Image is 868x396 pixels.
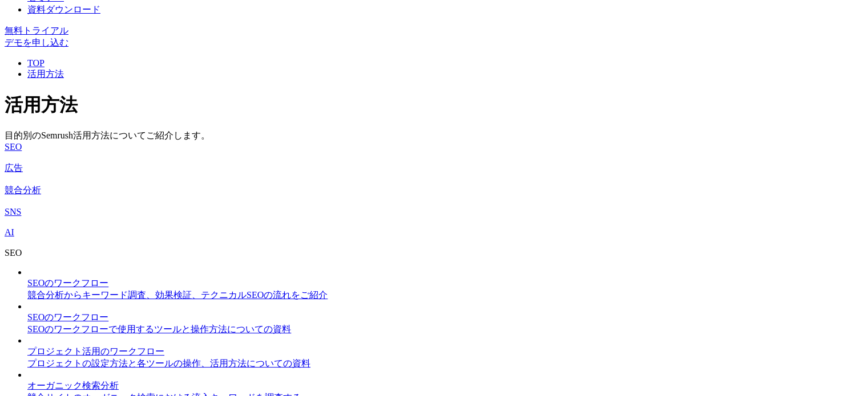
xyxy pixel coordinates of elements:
[5,93,863,118] h1: 活用方法
[5,248,863,258] div: SEO
[27,69,64,79] a: 活用方法
[5,130,863,142] div: 目的別のSemrush活用方法についてご紹介します。
[27,289,863,301] div: 競合分析からキーワード調査、効果検証、テクニカルSEOの流れをご紹介
[27,358,863,370] div: プロジェクトの設定方法と各ツールの操作、活用方法についての資料
[27,324,863,336] div: SEOのワークフローで使用するツールと操作方法についての資料
[27,312,863,324] div: SEOのワークフロー
[27,5,100,14] a: 資料ダウンロード
[27,346,863,358] div: プロジェクト活用のワークフロー
[27,58,45,68] a: TOP
[5,162,863,174] a: 広告
[27,336,863,370] a: プロジェクト活用のワークフロー プロジェクトの設定方法と各ツールの操作、活用方法についての資料
[5,227,863,238] a: AI
[5,142,863,152] a: SEO
[27,277,863,289] div: SEOのワークフロー
[27,301,863,336] a: SEOのワークフロー SEOのワークフローで使用するツールと操作方法についての資料
[5,26,68,35] a: 無料トライアル
[5,185,863,197] a: 競合分析
[27,267,863,301] a: SEOのワークフロー 競合分析からキーワード調査、効果検証、テクニカルSEOの流れをご紹介
[27,380,863,392] div: オーガニック検索分析
[5,38,68,47] a: デモを申し込む
[5,207,863,217] a: SNS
